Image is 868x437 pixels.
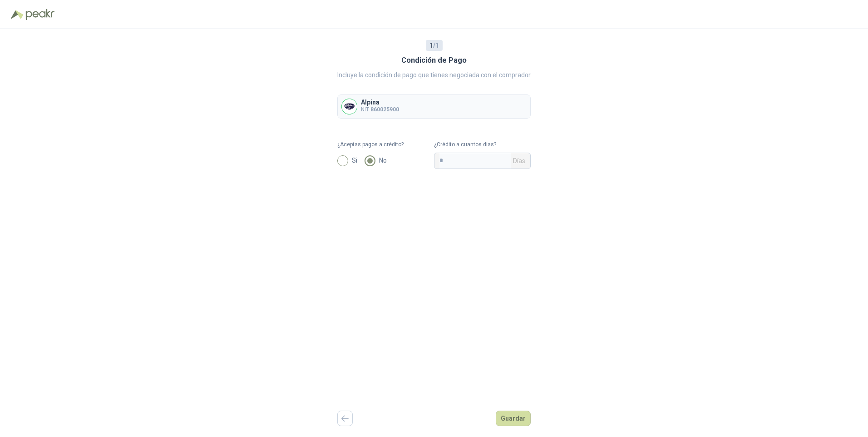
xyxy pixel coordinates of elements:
p: Alpina [361,99,399,105]
label: ¿Crédito a cuantos días? [434,140,531,149]
label: ¿Aceptas pagos a crédito? [337,140,434,149]
span: No [375,155,390,165]
img: Peakr [25,9,54,20]
b: 1 [429,42,433,49]
img: Company Logo [342,99,357,114]
b: 860025900 [370,106,399,113]
img: Logo [11,10,24,19]
span: / 1 [429,40,439,50]
button: Guardar [496,411,531,426]
p: Incluye la condición de pago que tienes negociada con el comprador [337,70,531,80]
span: Si [348,155,361,165]
span: Días [513,153,525,169]
p: NIT [361,105,399,114]
h3: Condición de Pago [401,55,467,66]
